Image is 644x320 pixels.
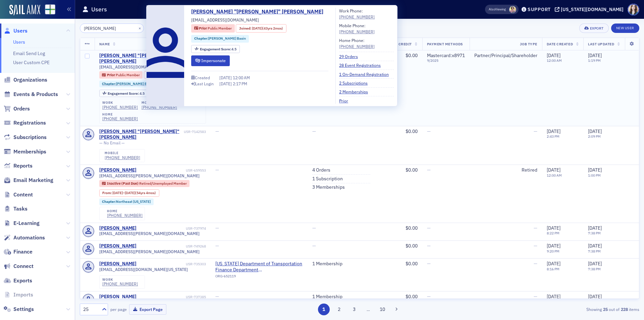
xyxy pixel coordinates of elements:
span: [EMAIL_ADDRESS][PERSON_NAME][DOMAIN_NAME] [99,231,200,236]
time: 12:00 AM [547,173,562,178]
span: [DATE] [547,225,560,231]
span: [DATE] [588,261,602,267]
a: Exports [4,277,32,284]
a: Reports [4,162,33,170]
a: User Custom CPE [13,59,50,65]
span: Public Member [208,26,232,31]
a: Settings [4,306,34,313]
time: 2:43 PM [547,134,559,139]
strong: 228 [620,306,629,312]
span: — [215,225,219,231]
a: [US_STATE] Department of Transportation Finance Department ([GEOGRAPHIC_DATA]) [215,261,303,273]
a: 1 Membership [312,294,342,300]
a: New User [611,24,639,33]
a: [PHONE_NUMBER] [339,14,375,20]
span: [DATE] [547,167,560,173]
a: Imports [4,291,33,299]
a: Prior [339,98,353,104]
span: $0.00 [406,167,418,173]
div: [PHONE_NUMBER] [339,29,375,35]
time: 2:09 PM [588,134,601,139]
span: — [534,261,537,267]
a: 1 On-Demand Registration [339,71,394,77]
span: Chapter : [102,199,116,204]
div: Also [489,7,495,11]
span: Orders [13,105,30,112]
div: Inactive (Past Due): Inactive (Past Due): Retired/Unemployed Member [99,180,190,187]
span: Registrations [13,119,46,127]
a: Prior Public Member [194,26,232,31]
a: Email Marketing [4,177,53,184]
div: Engagement Score: 4.5 [191,45,240,53]
span: — [312,225,316,231]
div: Last Login [195,82,214,86]
span: Profile [628,4,639,15]
img: SailAMX [45,4,55,15]
time: 9:20 PM [547,249,559,254]
a: 4 Orders [312,167,330,173]
div: [PHONE_NUMBER] [107,213,143,218]
a: Connect [4,263,34,270]
a: Chapter:[PERSON_NAME] Basin [194,36,246,41]
a: 3 Memberships [312,184,345,190]
div: work [102,278,138,282]
div: 4.5 [200,47,237,51]
span: Prior [107,73,116,77]
a: [PHONE_NUMBER] [102,281,138,286]
div: Home Phone: [339,37,375,50]
span: $0.00 [406,52,418,58]
span: Prior [199,26,208,31]
span: — [427,225,431,231]
span: Memberships [13,148,46,155]
time: 1:00 PM [588,173,601,178]
span: Exports [13,277,32,284]
a: Email Send Log [13,50,45,56]
div: [PERSON_NAME] "[PERSON_NAME]" [PERSON_NAME] [99,53,184,64]
a: Chapter:Northeast [US_STATE] [102,199,151,204]
span: [DATE] [547,52,560,58]
a: 1 Membership [312,261,342,267]
a: E-Learning [4,220,40,227]
span: $0.00 [406,128,418,134]
span: Alabama Department of Transportation Finance Department (Montgomery) [215,261,303,273]
span: Finance [13,248,33,256]
span: Public Member [116,73,140,77]
span: — [312,128,316,134]
a: Finance [4,248,33,256]
a: SailAMX [9,5,40,15]
span: $0.00 [406,243,418,249]
div: Export [590,27,604,30]
div: [PERSON_NAME] "[PERSON_NAME]" [PERSON_NAME] [99,129,183,140]
span: Last Updated [588,42,614,46]
a: Prior Public Member [102,73,140,77]
span: Chapter : [194,36,208,41]
div: Chapter: [99,81,157,87]
div: Prior: Prior: Public Member [191,24,235,33]
span: [DATE] [547,243,560,249]
span: Name [99,42,110,46]
a: Users [4,27,28,35]
div: [PERSON_NAME] [99,167,137,173]
span: Retired/Unemployed Member [139,181,187,186]
div: USR-749268 [138,244,206,248]
button: Export Page [129,304,166,315]
span: Engagement Score : [108,91,140,96]
span: [DATE] [588,128,602,134]
a: [PHONE_NUMBER] [105,155,140,160]
a: 29 Orders [339,53,363,59]
div: USR-659553 [138,168,206,173]
span: — [215,128,219,134]
div: ORG-652119 [215,274,303,281]
span: [DATE] [547,261,560,267]
span: [DATE] [547,293,560,300]
span: [DATE] [219,75,233,80]
div: [PERSON_NAME] [99,243,137,249]
div: Mobile Phone: [339,22,375,35]
span: $0.00 [406,225,418,231]
button: Impersonate [191,55,230,66]
span: Engagement Score : [200,47,232,51]
div: Prior: Prior: Public Member [99,71,143,79]
div: 25 [83,306,98,313]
